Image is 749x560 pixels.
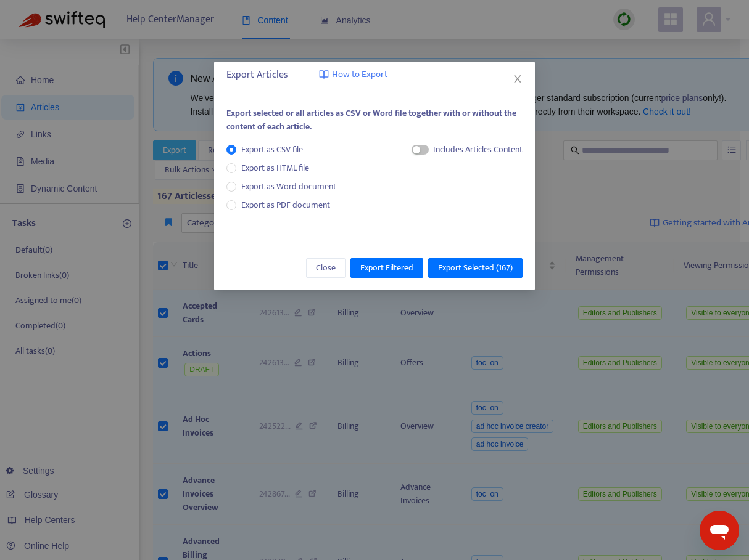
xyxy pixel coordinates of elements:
span: Export selected or all articles as CSV or Word file together with or without the content of each ... [226,106,516,134]
span: Export Selected ( 167 ) [438,261,513,275]
button: Close [306,258,346,278]
span: close [513,74,523,84]
span: Export as HTML file [236,161,314,175]
span: Export as CSV file [236,143,308,156]
span: Export as Word document [236,180,341,193]
span: How to Export [332,68,387,82]
span: Close [316,261,336,275]
iframe: Button to launch messaging window [700,511,739,550]
span: Export as PDF document [241,198,330,212]
div: Export Articles [226,68,523,83]
span: Export Filtered [360,261,413,275]
button: Export Filtered [350,258,423,278]
img: image-link [319,70,329,79]
button: Export Selected (167) [428,258,523,278]
button: Close [511,72,524,86]
a: How to Export [319,68,387,82]
div: Includes Articles Content [433,143,523,156]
